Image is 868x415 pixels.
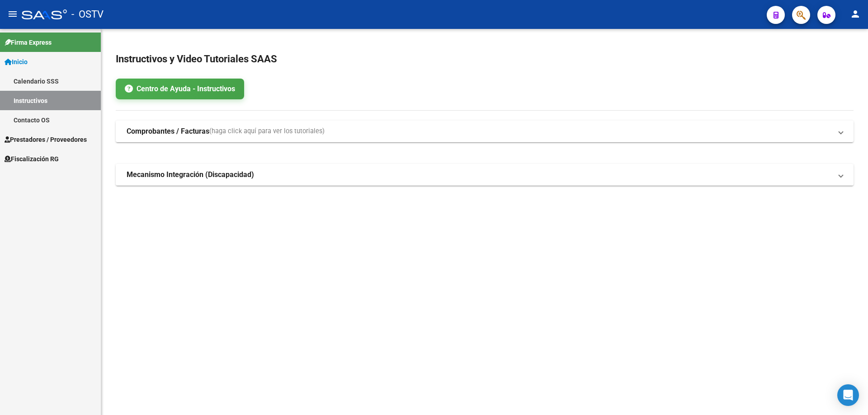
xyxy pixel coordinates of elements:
[116,51,854,68] h2: Instructivos y Video Tutoriales SAAS
[5,135,87,145] span: Prestadores / Proveedores
[5,57,28,67] span: Inicio
[116,121,854,142] mat-expansion-panel-header: Comprobantes / Facturas(haga click aquí para ver los tutoriales)
[127,170,254,180] strong: Mecanismo Integración (Discapacidad)
[127,126,209,136] strong: Comprobantes / Facturas
[7,9,18,19] mat-icon: menu
[71,5,104,24] span: - OSTV
[850,9,861,19] mat-icon: person
[837,384,859,406] div: Open Intercom Messenger
[5,154,59,164] span: Fiscalización RG
[116,79,244,99] a: Centro de Ayuda - Instructivos
[209,126,325,136] span: (haga click aquí para ver los tutoriales)
[116,164,854,186] mat-expansion-panel-header: Mecanismo Integración (Discapacidad)
[5,37,52,47] span: Firma Express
